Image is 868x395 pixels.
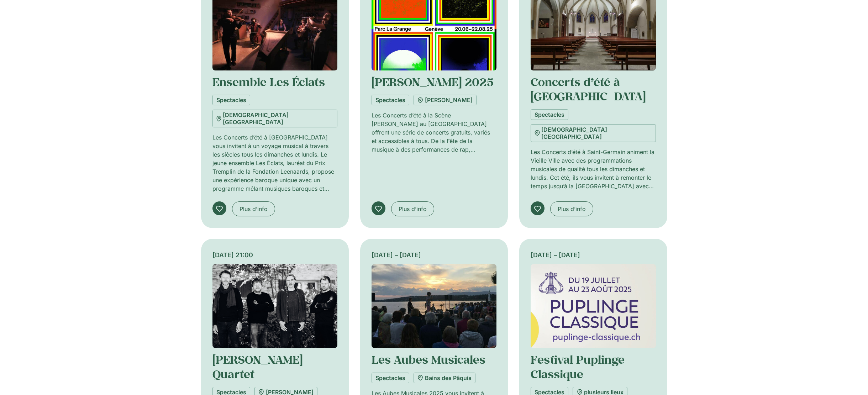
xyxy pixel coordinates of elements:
a: Plus d’info [550,201,593,216]
a: Spectacles [212,95,250,105]
img: Coolturalia - Les Aubes Musicales 2025 [372,264,496,348]
a: Spectacles [372,95,409,105]
a: Festival Puplinge Classique [531,352,625,381]
a: Plus d’info [391,201,434,216]
a: [DEMOGRAPHIC_DATA] [GEOGRAPHIC_DATA] [212,110,337,127]
a: Spectacles [372,373,409,383]
a: Concerts d’été à [GEOGRAPHIC_DATA] [531,74,646,104]
img: Coolturalia - Nicolas Masson Quartet [212,264,337,348]
a: [PERSON_NAME] 2025 [372,74,494,89]
a: [PERSON_NAME] Quartet [212,352,303,381]
a: Plus d’info [232,201,275,216]
a: [PERSON_NAME] [414,95,477,105]
a: Ensemble Les Éclats [212,74,325,89]
a: Spectacles [531,109,568,120]
p: Les Concerts d’été à la Scène [PERSON_NAME] au [GEOGRAPHIC_DATA] offrent une série de concerts gr... [372,111,496,154]
a: [DEMOGRAPHIC_DATA] [GEOGRAPHIC_DATA] [531,124,656,142]
p: Les Concerts d’été à Saint-Germain animent la Vieille Ville avec des programmations musicales de ... [531,148,656,190]
div: [DATE] – [DATE] [372,250,496,260]
span: Plus d’info [558,205,586,213]
span: Plus d’info [399,205,427,213]
div: [DATE] 21:00 [212,250,337,260]
p: Les Concerts d’été à [GEOGRAPHIC_DATA] vous invitent à un voyage musical à travers les siècles to... [212,133,337,193]
div: [DATE] – [DATE] [531,250,656,260]
span: Plus d’info [240,205,268,213]
a: Bains des Pâquis [414,373,475,383]
a: Les Aubes Musicales [372,352,485,367]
